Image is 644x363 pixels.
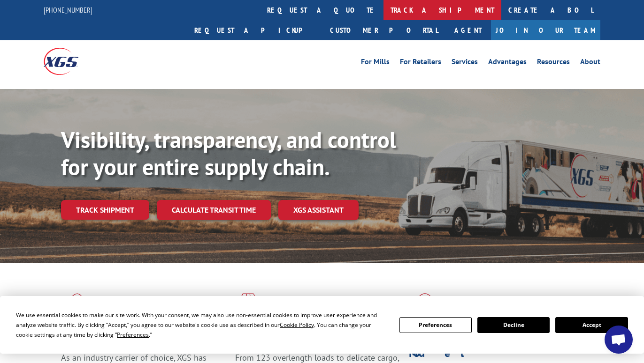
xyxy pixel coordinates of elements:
[361,58,390,68] a: For Mills
[61,293,90,318] img: xgs-icon-total-supply-chain-intelligence-red
[580,58,600,68] a: About
[117,331,149,339] span: Preferences
[61,200,149,220] a: Track shipment
[555,317,628,333] button: Accept
[61,125,396,181] b: Visibility, transparency, and control for your entire supply chain.
[235,293,257,318] img: xgs-icon-focused-on-flooring-red
[452,58,478,68] a: Services
[323,20,445,40] a: Customer Portal
[477,317,550,333] button: Decline
[44,5,92,15] a: [PHONE_NUMBER]
[491,20,600,40] a: Join Our Team
[399,317,472,333] button: Preferences
[16,310,388,340] div: We use essential cookies to make our site work. With your consent, we may also use non-essential ...
[409,293,441,318] img: xgs-icon-flagship-distribution-model-red
[157,200,271,220] a: Calculate transit time
[537,58,570,68] a: Resources
[280,321,314,329] span: Cookie Policy
[488,58,527,68] a: Advantages
[605,326,633,354] a: Open chat
[278,200,359,220] a: XGS ASSISTANT
[445,20,491,40] a: Agent
[400,58,441,68] a: For Retailers
[187,20,323,40] a: Request a pickup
